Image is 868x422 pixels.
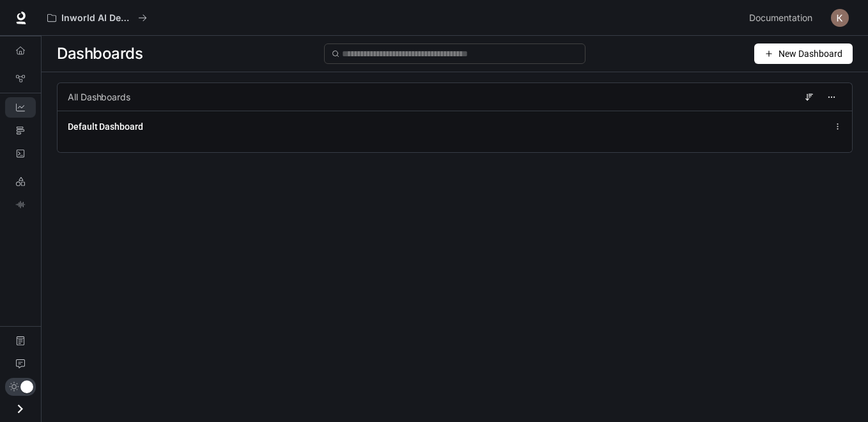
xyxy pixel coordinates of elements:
[20,379,33,393] span: Dark mode toggle
[5,68,36,89] a: Graph Registry
[5,120,36,141] a: Traces
[68,120,143,133] a: Default Dashboard
[42,5,153,31] button: All workspaces
[831,9,849,27] img: User avatar
[754,43,853,64] button: New Dashboard
[5,194,36,215] a: TTS Playground
[57,41,143,66] span: Dashboards
[5,171,36,192] a: LLM Playground
[5,331,36,351] a: Documentation
[749,10,812,26] span: Documentation
[827,5,853,31] button: User avatar
[779,47,842,61] span: New Dashboard
[5,40,36,61] a: Overview
[6,396,35,422] button: Open drawer
[5,143,36,164] a: Logs
[61,13,133,24] p: Inworld AI Demos
[5,354,36,374] a: Feedback
[68,91,130,104] span: All Dashboards
[5,97,36,118] a: Dashboards
[744,5,822,31] a: Documentation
